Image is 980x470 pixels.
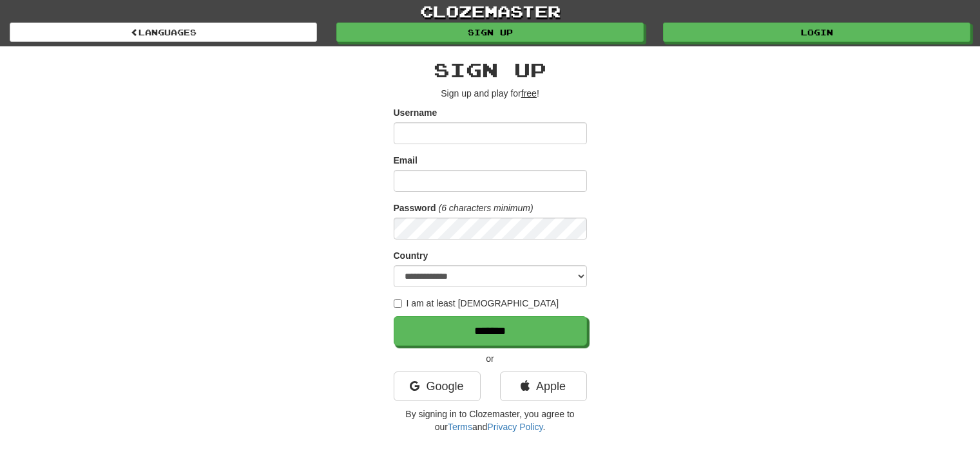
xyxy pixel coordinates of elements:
[439,203,533,213] em: (6 characters minimum)
[663,23,970,42] a: Login
[500,371,587,401] a: Apple
[394,352,587,365] p: or
[448,422,472,432] a: Terms
[394,87,587,100] p: Sign up and play for !
[394,249,428,262] label: Country
[394,297,559,310] label: I am at least [DEMOGRAPHIC_DATA]
[394,371,481,401] a: Google
[487,422,543,432] a: Privacy Policy
[394,59,587,80] h2: Sign up
[336,23,644,42] a: Sign up
[394,106,437,119] label: Username
[394,299,402,308] input: I am at least [DEMOGRAPHIC_DATA]
[394,408,587,433] p: By signing in to Clozemaster, you agree to our and .
[521,88,537,99] u: free
[394,154,418,167] label: Email
[10,23,317,42] a: Languages
[394,202,436,214] label: Password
